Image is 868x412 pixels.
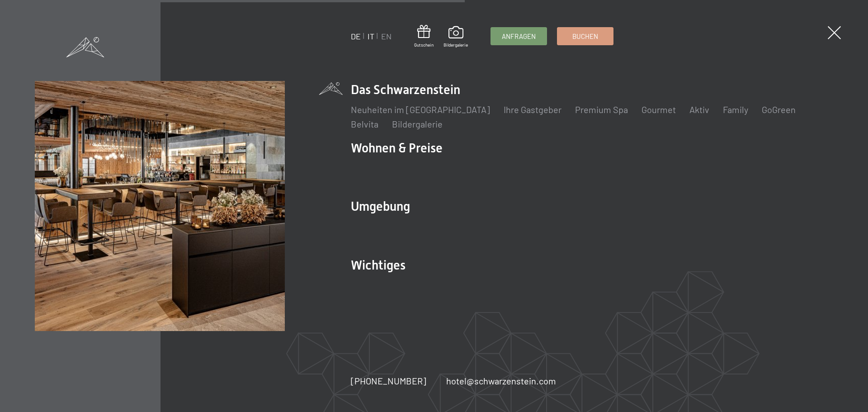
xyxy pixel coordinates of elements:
span: Bildergalerie [443,42,468,48]
a: [PHONE_NUMBER] [351,374,426,387]
a: Gourmet [642,104,676,115]
a: Bildergalerie [392,118,443,129]
a: Buchen [557,28,613,45]
a: Family [723,104,748,115]
a: Bildergalerie [443,26,468,48]
a: GoGreen [762,104,796,115]
span: [PHONE_NUMBER] [351,375,426,386]
span: Gutschein [414,42,434,48]
span: Anfragen [502,32,536,41]
a: Gutschein [414,25,434,48]
a: Aktiv [689,104,709,115]
a: EN [381,31,392,41]
a: Neuheiten im [GEOGRAPHIC_DATA] [351,104,490,115]
a: Belvita [351,118,378,129]
a: IT [368,31,374,41]
span: Buchen [572,32,598,41]
a: Premium Spa [575,104,628,115]
a: Ihre Gastgeber [504,104,561,115]
a: DE [351,31,361,41]
a: hotel@schwarzenstein.com [446,374,556,387]
a: Anfragen [491,28,547,45]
